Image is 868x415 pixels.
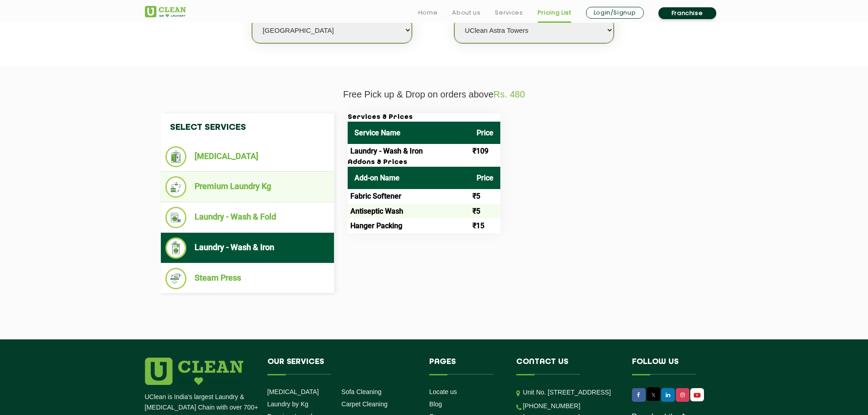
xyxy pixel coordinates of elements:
[516,358,618,375] h4: Contact us
[495,7,523,18] a: Services
[348,189,470,204] td: Fabric Softener
[429,400,442,408] a: Blog
[145,6,186,17] img: UClean Laundry and Dry Cleaning
[632,358,712,375] h4: Follow us
[470,167,500,189] th: Price
[165,207,187,228] img: Laundry - Wash & Fold
[523,387,618,398] p: Unit No. [STREET_ADDRESS]
[470,218,500,233] td: ₹15
[429,388,457,395] a: Locate us
[470,189,500,204] td: ₹5
[429,358,503,375] h4: Pages
[418,7,438,18] a: Home
[586,7,644,19] a: Login/Signup
[165,268,187,289] img: Steam Press
[470,122,500,144] th: Price
[165,176,187,198] img: Premium Laundry Kg
[267,400,308,408] a: Laundry by Kg
[341,400,387,408] a: Carpet Cleaning
[165,207,329,228] li: Laundry - Wash & Fold
[523,402,580,410] a: [PHONE_NUMBER]
[470,204,500,218] td: ₹5
[470,144,500,159] td: ₹109
[691,390,703,400] img: UClean Laundry and Dry Cleaning
[348,204,470,218] td: Antiseptic Wash
[348,122,470,144] th: Service Name
[165,146,187,167] img: Dry Cleaning
[341,388,381,395] a: Sofa Cleaning
[538,7,571,18] a: Pricing List
[267,358,416,375] h4: Our Services
[145,89,724,100] p: Free Pick up & Drop on orders above
[165,268,329,289] li: Steam Press
[161,113,334,142] h4: Select Services
[348,113,500,122] h3: Services & Prices
[452,7,480,18] a: About us
[658,7,716,19] a: Franchise
[348,218,470,233] td: Hanger Packing
[165,176,329,198] li: Premium Laundry Kg
[267,388,319,395] a: [MEDICAL_DATA]
[493,89,525,99] span: Rs. 480
[145,358,243,385] img: logo.png
[348,167,470,189] th: Add-on Name
[165,146,329,167] li: [MEDICAL_DATA]
[348,144,470,159] td: Laundry - Wash & Iron
[348,159,500,167] h3: Addons & Prices
[165,237,187,259] img: Laundry - Wash & Iron
[165,237,329,259] li: Laundry - Wash & Iron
